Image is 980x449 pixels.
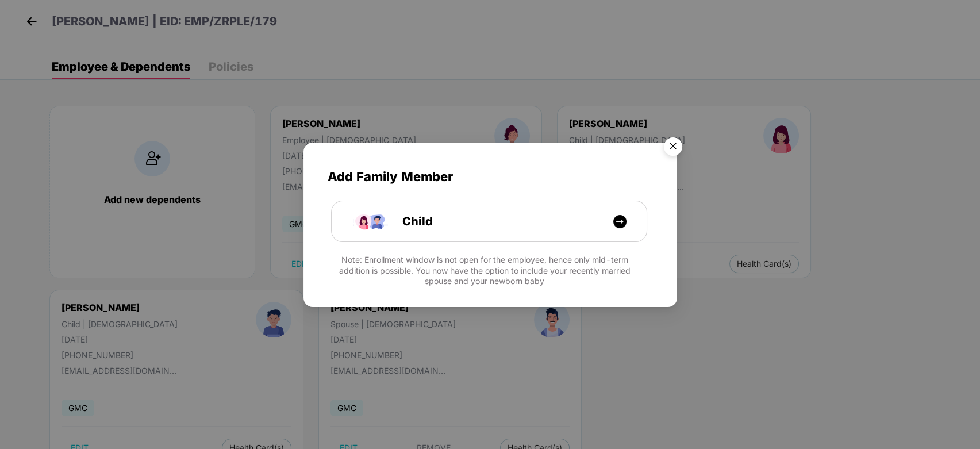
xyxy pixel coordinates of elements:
span: Add Family Member [327,166,653,186]
img: icon [350,201,390,241]
span: Child [376,212,433,230]
img: icon [613,214,627,228]
img: svg+xml;base64,PHN2ZyB4bWxucz0iaHR0cDovL3d3dy53My5vcmcvMjAwMC9zdmciIHdpZHRoPSI1NiIgaGVpZ2h0PSI1Ni... [657,132,689,164]
button: Close [657,132,688,163]
div: Note: Enrollment window is not open for the employee, hence only mid-term addition is possible. Y... [327,255,653,286]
